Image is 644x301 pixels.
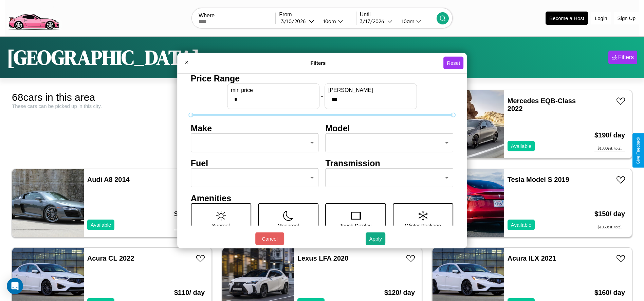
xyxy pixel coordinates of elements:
p: Moonroof [278,221,299,230]
h4: Fuel [191,158,319,168]
div: $ 1330 est. total [594,146,625,151]
label: [PERSON_NAME] [328,87,413,93]
button: 3/10/2026 [279,18,317,25]
button: Become a Host [546,12,588,25]
a: Acura ILX 2021 [508,255,556,262]
label: Where [199,13,275,19]
div: 10am [320,18,338,24]
a: Audi A8 2014 [87,176,130,183]
img: logo [5,3,62,32]
label: Until [360,12,437,18]
p: Touch Display [340,221,371,230]
div: $ 1050 est. total [594,225,625,230]
div: These cars can be picked up in this city. [12,103,212,109]
div: Give Feedback [636,137,641,164]
h4: Filters [193,60,443,66]
label: min price [231,87,316,93]
p: Available [91,220,111,229]
p: Winter Package [405,221,441,230]
div: $ 1050 est. total [174,225,205,230]
button: 10am [318,18,356,25]
div: 3 / 10 / 2026 [281,18,309,24]
button: Login [591,12,611,24]
p: Available [511,142,532,151]
button: 10am [396,18,437,25]
button: Filters [608,51,637,64]
p: - [321,92,323,101]
h3: $ 190 / day [594,125,625,146]
h1: [GEOGRAPHIC_DATA] [7,43,200,71]
a: Lexus LFA 2020 [297,255,348,262]
div: 68 cars in this area [12,92,212,103]
h4: Model [326,123,454,133]
p: Available [511,220,532,229]
div: Open Intercom Messenger [7,278,23,294]
h4: Price Range [191,73,454,83]
h3: $ 150 / day [594,203,625,225]
a: Acura CL 2022 [87,255,134,262]
button: Apply [366,232,385,245]
h4: Transmission [326,158,454,168]
a: Mercedes EQB-Class 2022 [508,97,576,112]
div: 3 / 17 / 2026 [360,18,387,24]
a: Tesla Model S 2019 [508,176,569,183]
div: Filters [618,54,634,61]
button: Sign Up [614,12,639,24]
p: Sunroof [212,221,230,230]
h3: $ 150 / day [174,203,205,225]
div: 10am [398,18,416,24]
h4: Make [191,123,319,133]
button: Cancel [255,232,284,245]
h4: Amenities [191,193,454,203]
button: Reset [443,57,463,69]
label: From [279,12,356,18]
